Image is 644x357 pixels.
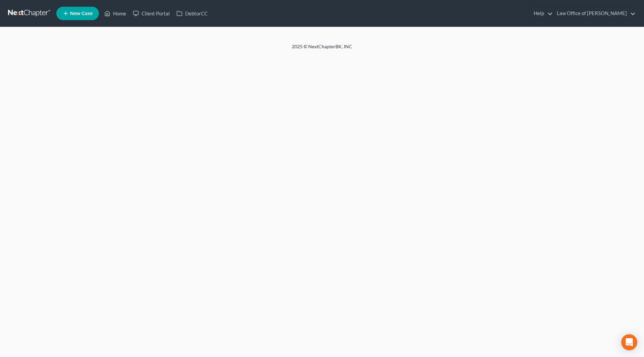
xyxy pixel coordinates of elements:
[56,7,99,20] new-legal-case-button: New Case
[131,43,513,55] div: 2025 © NextChapterBK, INC
[621,334,637,350] div: Open Intercom Messenger
[553,7,636,19] a: Law Office of [PERSON_NAME]
[129,7,173,19] a: Client Portal
[530,7,553,19] a: Help
[101,7,129,19] a: Home
[173,7,211,19] a: DebtorCC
